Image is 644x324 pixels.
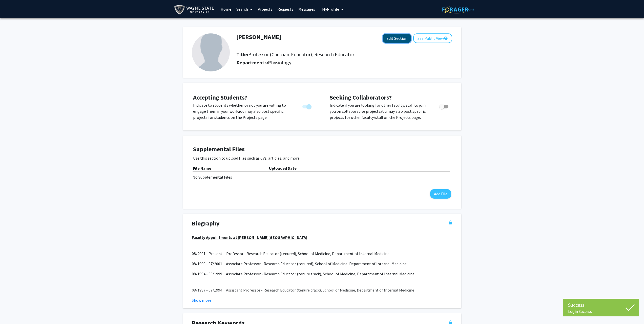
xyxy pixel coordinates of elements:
[444,35,448,41] mat-icon: help
[192,33,230,71] img: Profile Picture
[330,102,430,120] p: Indicate if you are looking for other faculty/staff to join you on collaborative projects. You ma...
[192,244,452,257] p: 08/2001 - Present Professor - Research Educator (tenured), School of Medicine, Department of Inte...
[234,0,255,18] a: Search
[233,60,456,66] h2: Departments:
[300,102,314,110] div: You cannot turn this off while you have active projects.
[174,4,216,15] img: Wayne State University Logo
[430,189,451,199] button: Add File
[330,93,392,101] span: Seeking Collaborators?
[269,166,297,171] b: Uploaded Date
[248,51,354,58] span: Professor (Clinician-Educator), Research Educator
[193,93,247,101] span: Accepting Students?
[255,0,275,18] a: Projects
[193,155,451,161] p: Use this section to upload files such as CVs, articles, and more.
[413,33,452,43] button: See Public View
[193,102,293,120] p: Indicate to students whether or not you are willing to engage them in your work. You may also pos...
[193,174,452,180] div: No Supplemental Files
[568,309,634,314] div: Login Success
[192,297,211,303] button: Show more
[296,0,318,18] a: Messages
[218,0,234,18] a: Home
[236,51,354,58] h2: Title:
[4,301,22,320] iframe: Chat
[442,6,474,13] img: ForagerOne Logo
[192,287,452,299] p: 08/1987 - 07/1994 Assistant Professor - Research Educator (tenure track), School of Medicine, Dep...
[275,0,296,18] a: Requests
[383,34,411,43] button: Edit Section
[192,271,452,283] p: 08/1994 - 08/1999 Associate Professor - Research Educator (tenure track), School of Medicine, Dep...
[437,102,451,110] div: Toggle
[300,102,314,110] div: Toggle
[192,219,220,228] span: Biography
[568,301,634,309] div: Success
[236,33,281,41] h1: [PERSON_NAME]
[322,7,339,12] span: My Profile
[193,146,451,153] h4: Supplemental Files
[268,59,291,66] span: Physiology
[192,235,307,240] strong: Faculty Appointments at [PERSON_NAME][GEOGRAPHIC_DATA]
[193,166,211,171] b: File Name
[192,261,452,267] p: 08/1999 - 07/2001 Associate Professor - Research Educator (tenured), School of Medicine, Departme...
